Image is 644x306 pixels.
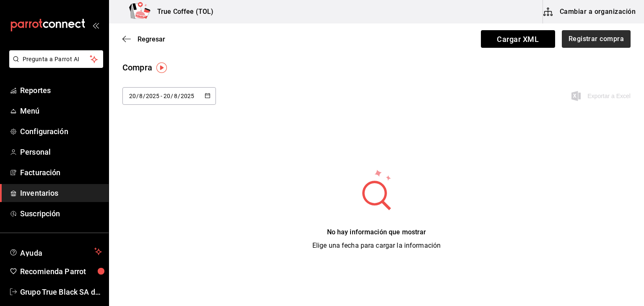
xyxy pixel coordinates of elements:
button: Pregunta a Parrot AI [9,50,103,68]
span: / [171,93,173,99]
input: Day [129,93,136,99]
span: Regresar [138,35,165,43]
span: / [178,93,180,99]
button: Regresar [122,35,165,43]
button: Registrar compra [562,30,631,48]
span: Recomienda Parrot [20,266,102,277]
div: No hay información que mostrar [312,227,441,237]
span: Reportes [20,85,102,96]
div: Compra [122,61,152,74]
span: Suscripción [20,208,102,219]
span: Personal [20,146,102,158]
button: open_drawer_menu [92,22,99,29]
input: Year [145,93,160,99]
span: Ayuda [20,246,91,257]
input: Day [163,93,171,99]
span: - [161,93,162,99]
span: Inventarios [20,187,102,199]
input: Year [180,93,195,99]
span: Facturación [20,167,102,178]
span: Elige una fecha para cargar la información [312,241,441,249]
h3: True Coffee (TOL) [151,7,213,17]
img: Tooltip marker [156,62,167,73]
input: Month [174,93,178,99]
span: / [143,93,145,99]
span: / [136,93,139,99]
span: Configuración [20,126,102,137]
span: Cargar XML [481,30,555,48]
span: Menú [20,105,102,117]
a: Pregunta a Parrot AI [6,61,103,70]
span: Grupo True Black SA de CV [20,286,102,298]
input: Month [139,93,143,99]
span: Pregunta a Parrot AI [23,55,90,64]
